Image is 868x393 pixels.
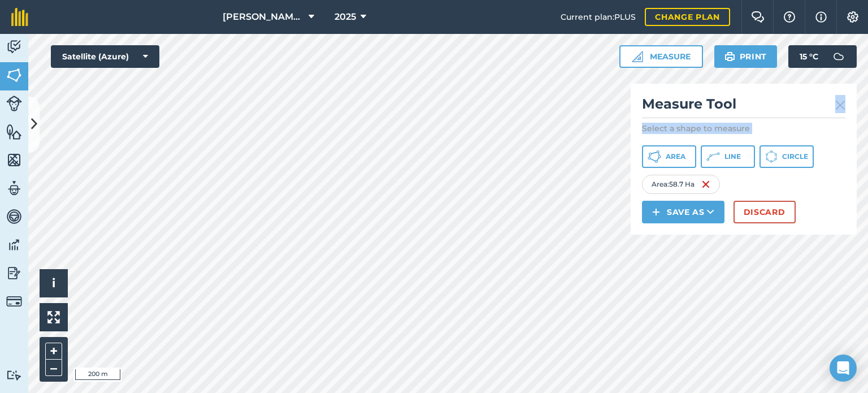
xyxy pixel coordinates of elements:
[642,201,724,223] button: Save as
[666,152,685,161] span: Area
[40,269,68,297] button: i
[701,178,710,191] img: svg+xml;base64,PHN2ZyB4bWxucz0iaHR0cDovL3d3dy53My5vcmcvMjAwMC9zdmciIHdpZHRoPSIxNiIgaGVpZ2h0PSIyNC...
[6,208,22,225] img: svg+xml;base64,PD94bWwgdmVyc2lvbj0iMS4wIiBlbmNvZGluZz0idXRmLTgiPz4KPCEtLSBHZW5lcmF0b3I6IEFkb2JlIE...
[561,11,636,23] span: Current plan : PLUS
[51,45,159,68] button: Satellite (Azure)
[751,11,765,23] img: Two speech bubbles overlapping with the left bubble in the forefront
[782,152,808,161] span: Circle
[6,38,22,55] img: svg+xml;base64,PD94bWwgdmVyc2lvbj0iMS4wIiBlbmNvZGluZz0idXRmLTgiPz4KPCEtLSBHZW5lcmF0b3I6IEFkb2JlIE...
[11,8,28,26] img: fieldmargin Logo
[827,45,850,68] img: svg+xml;base64,PD94bWwgdmVyc2lvbj0iMS4wIiBlbmNvZGluZz0idXRmLTgiPz4KPCEtLSBHZW5lcmF0b3I6IEFkb2JlIE...
[645,8,730,26] a: Change plan
[6,293,22,309] img: svg+xml;base64,PD94bWwgdmVyc2lvbj0iMS4wIiBlbmNvZGluZz0idXRmLTgiPz4KPCEtLSBHZW5lcmF0b3I6IEFkb2JlIE...
[846,11,860,23] img: A cog icon
[6,265,22,282] img: svg+xml;base64,PD94bWwgdmVyc2lvbj0iMS4wIiBlbmNvZGluZz0idXRmLTgiPz4KPCEtLSBHZW5lcmF0b3I6IEFkb2JlIE...
[632,51,643,62] img: Ruler icon
[835,98,845,112] img: svg+xml;base64,PHN2ZyB4bWxucz0iaHR0cDovL3d3dy53My5vcmcvMjAwMC9zdmciIHdpZHRoPSIyMiIgaGVpZ2h0PSIzMC...
[47,311,60,323] img: Four arrows, one pointing top left, one top right, one bottom right and the last bottom left
[783,11,796,23] img: A question mark icon
[6,152,22,169] img: svg+xml;base64,PHN2ZyB4bWxucz0iaHR0cDovL3d3dy53My5vcmcvMjAwMC9zdmciIHdpZHRoPSI1NiIgaGVpZ2h0PSI2MC...
[815,10,827,24] img: svg+xml;base64,PHN2ZyB4bWxucz0iaHR0cDovL3d3dy53My5vcmcvMjAwMC9zdmciIHdpZHRoPSIxNyIgaGVpZ2h0PSIxNy...
[642,95,845,118] h2: Measure Tool
[642,123,845,134] p: Select a shape to measure
[6,236,22,253] img: svg+xml;base64,PD94bWwgdmVyc2lvbj0iMS4wIiBlbmNvZGluZz0idXRmLTgiPz4KPCEtLSBHZW5lcmF0b3I6IEFkb2JlIE...
[724,50,735,63] img: svg+xml;base64,PHN2ZyB4bWxucz0iaHR0cDovL3d3dy53My5vcmcvMjAwMC9zdmciIHdpZHRoPSIxOSIgaGVpZ2h0PSIyNC...
[830,355,857,382] div: Open Intercom Messenger
[6,180,22,197] img: svg+xml;base64,PD94bWwgdmVyc2lvbj0iMS4wIiBlbmNvZGluZz0idXRmLTgiPz4KPCEtLSBHZW5lcmF0b3I6IEFkb2JlIE...
[759,145,814,168] button: Circle
[800,45,818,68] span: 15 ° C
[652,205,660,219] img: svg+xml;base64,PHN2ZyB4bWxucz0iaHR0cDovL3d3dy53My5vcmcvMjAwMC9zdmciIHdpZHRoPSIxNCIgaGVpZ2h0PSIyNC...
[642,175,720,194] div: Area : 58.7 Ha
[788,45,857,68] button: 15 °C
[52,276,55,290] span: i
[335,10,356,24] span: 2025
[223,10,304,24] span: [PERSON_NAME] farm
[45,343,62,360] button: +
[619,45,703,68] button: Measure
[6,123,22,140] img: svg+xml;base64,PHN2ZyB4bWxucz0iaHR0cDovL3d3dy53My5vcmcvMjAwMC9zdmciIHdpZHRoPSI1NiIgaGVpZ2h0PSI2MC...
[45,360,62,376] button: –
[642,145,696,168] button: Area
[6,96,22,111] img: svg+xml;base64,PD94bWwgdmVyc2lvbj0iMS4wIiBlbmNvZGluZz0idXRmLTgiPz4KPCEtLSBHZW5lcmF0b3I6IEFkb2JlIE...
[701,145,755,168] button: Line
[6,370,22,381] img: svg+xml;base64,PD94bWwgdmVyc2lvbj0iMS4wIiBlbmNvZGluZz0idXRmLTgiPz4KPCEtLSBHZW5lcmF0b3I6IEFkb2JlIE...
[6,67,22,84] img: svg+xml;base64,PHN2ZyB4bWxucz0iaHR0cDovL3d3dy53My5vcmcvMjAwMC9zdmciIHdpZHRoPSI1NiIgaGVpZ2h0PSI2MC...
[724,152,741,161] span: Line
[714,45,778,68] button: Print
[734,201,796,223] button: Discard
